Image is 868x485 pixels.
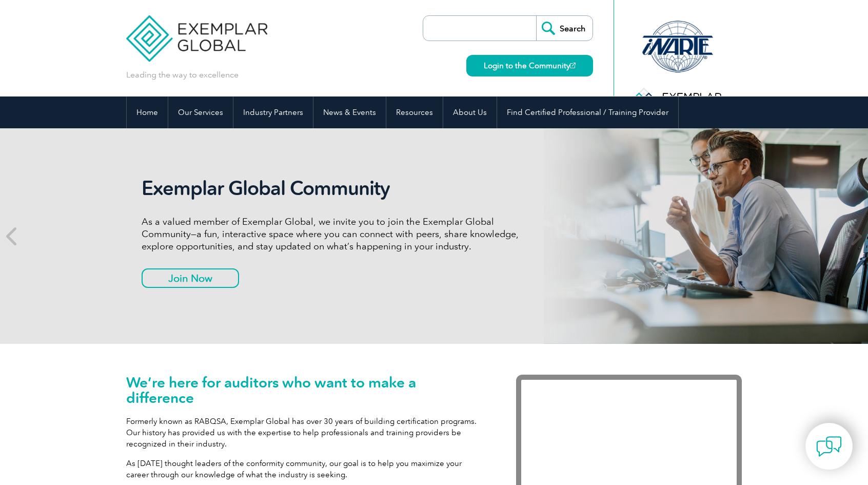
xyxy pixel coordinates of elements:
[816,434,842,459] img: contact-chat.png
[570,63,576,68] img: open_square.png
[126,458,485,480] p: As [DATE] thought leaders of the conformity community, our goal is to help you maximize your care...
[127,96,168,128] a: Home
[466,55,593,76] a: Login to the Community
[313,96,386,128] a: News & Events
[443,96,497,128] a: About Us
[126,416,485,450] p: Formerly known as RABQSA, Exemplar Global has over 30 years of building certification programs. O...
[142,268,239,288] a: Join Now
[126,375,485,405] h1: We’re here for auditors who want to make a difference
[142,216,526,253] p: As a valued member of Exemplar Global, we invite you to join the Exemplar Global Community—a fun,...
[168,96,233,128] a: Our Services
[233,96,313,128] a: Industry Partners
[386,96,443,128] a: Resources
[536,16,593,41] input: Search
[142,177,526,200] h2: Exemplar Global Community
[497,96,678,128] a: Find Certified Professional / Training Provider
[126,69,239,81] p: Leading the way to excellence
